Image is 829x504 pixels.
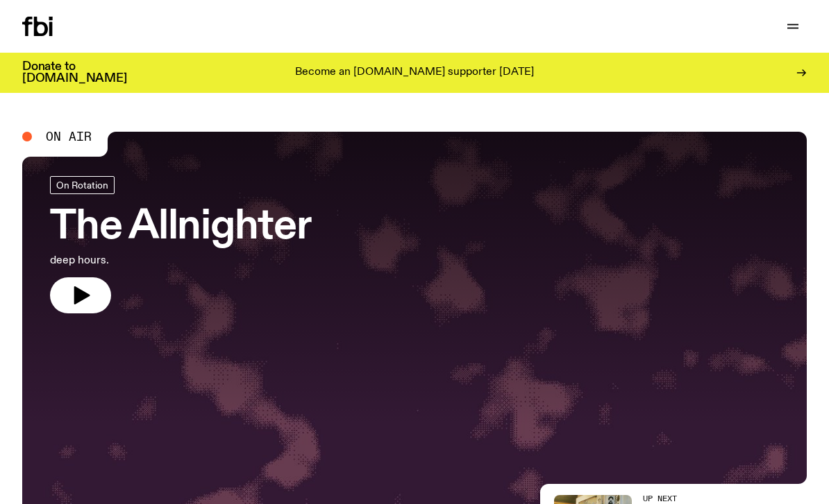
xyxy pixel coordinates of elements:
[50,176,115,194] a: On Rotation
[50,176,311,313] a: The Allnighterdeep hours.
[22,61,127,85] h3: Donate to [DOMAIN_NAME]
[50,208,311,247] h3: The Allnighter
[643,495,752,503] h2: Up Next
[295,67,534,79] p: Become an [DOMAIN_NAME] supporter [DATE]
[50,252,311,269] p: deep hours.
[46,130,92,143] span: On Air
[56,180,108,190] span: On Rotation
